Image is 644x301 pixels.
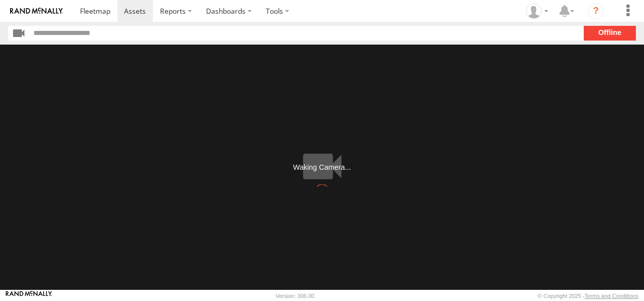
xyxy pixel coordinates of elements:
[6,291,52,301] a: Visit our Website
[585,293,638,299] a: Terms and Conditions
[588,3,604,19] i: ?
[276,293,314,299] div: Version: 306.00
[538,293,638,299] div: © Copyright 2025 -
[10,8,63,15] img: rand-logo.svg
[522,4,552,19] div: antonio fernandez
